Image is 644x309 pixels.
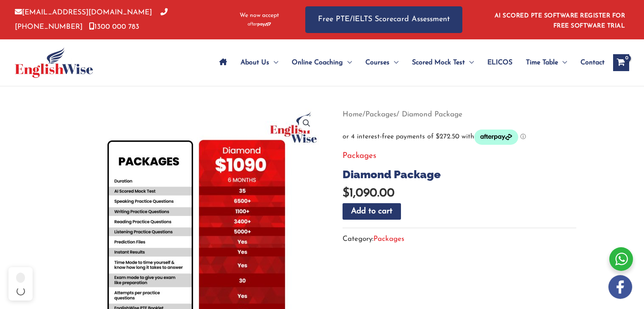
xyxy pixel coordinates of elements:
[343,188,395,199] bdi: 1,090.00
[343,232,404,246] span: Category:
[489,6,629,33] aside: Header Widget 1
[89,23,139,30] a: 1300 000 783
[613,54,629,71] a: View Shopping Cart, empty
[305,6,462,33] a: Free PTE/IELTS Scorecard Assessment
[343,108,576,121] nav: Breadcrumb
[343,152,376,160] a: Packages
[343,168,576,181] h1: Diamond Package
[373,235,404,243] a: Packages
[526,48,558,77] span: Time Table
[412,48,465,77] span: Scored Mock Test
[608,275,632,299] img: white-facebook.png
[574,48,605,77] a: Contact
[558,48,567,77] span: Menu Toggle
[481,48,519,77] a: ELICOS
[15,9,152,16] a: [EMAIL_ADDRESS][DOMAIN_NAME]
[365,111,396,118] a: Packages
[405,48,481,77] a: Scored Mock TestMenu Toggle
[343,111,362,118] a: Home
[15,9,168,30] a: [PHONE_NUMBER]
[365,48,390,77] span: Courses
[343,48,352,77] span: Menu Toggle
[343,188,349,199] span: $
[285,48,359,77] a: Online CoachingMenu Toggle
[495,13,625,29] a: AI SCORED PTE SOFTWARE REGISTER FOR FREE SOFTWARE TRIAL
[213,48,605,77] nav: Site Navigation: Main Menu
[390,48,398,77] span: Menu Toggle
[580,48,605,77] span: Contact
[240,48,269,77] span: About Us
[292,48,343,77] span: Online Coaching
[240,11,279,20] span: We now accept
[465,48,474,77] span: Menu Toggle
[269,48,278,77] span: Menu Toggle
[359,48,405,77] a: CoursesMenu Toggle
[343,203,401,220] button: Add to cart
[15,47,93,78] img: cropped-ew-logo
[487,48,512,77] span: ELICOS
[519,48,574,77] a: Time TableMenu Toggle
[299,116,314,131] a: View full-screen image gallery
[234,48,285,77] a: About UsMenu Toggle
[248,22,271,27] img: Afterpay-Logo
